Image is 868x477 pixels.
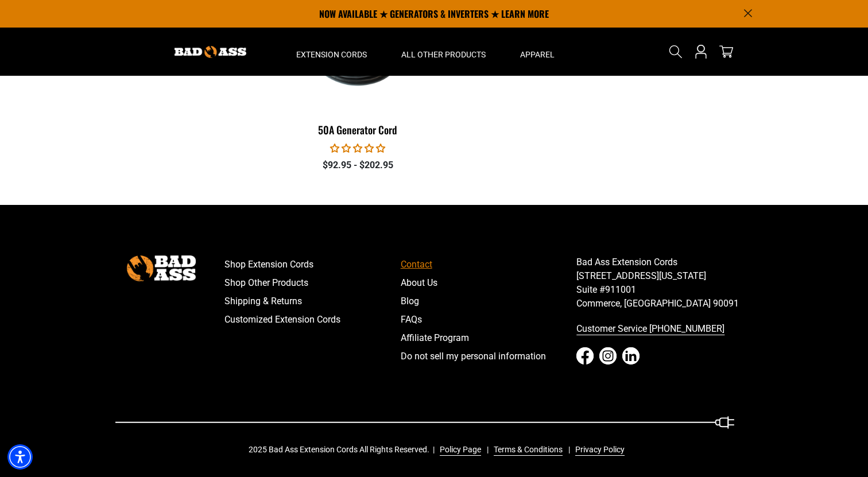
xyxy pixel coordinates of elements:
a: Contact [401,255,577,274]
span: Apparel [520,49,555,60]
img: Bad Ass Extension Cords [127,255,196,281]
a: call 833-674-1699 [576,320,753,338]
div: Accessibility Menu [7,444,33,470]
a: Shipping & Returns [224,292,401,311]
a: Affiliate Program [401,329,577,347]
img: Bad Ass Extension Cords [175,46,246,58]
summary: All Other Products [384,28,503,76]
a: About Us [401,274,577,292]
div: 50A Generator Cord [288,125,428,135]
summary: Extension Cords [279,28,384,76]
summary: Apparel [503,28,572,76]
a: Privacy Policy [571,444,625,456]
a: Facebook - open in a new tab [576,347,594,364]
a: Blog [401,292,577,311]
a: Instagram - open in a new tab [599,347,617,364]
span: Extension Cords [296,49,367,60]
a: Open this option [692,28,710,76]
a: Terms & Conditions [489,444,563,456]
span: All Other Products [401,49,486,60]
div: $92.95 - $202.95 [288,158,428,172]
a: cart [717,45,735,59]
a: LinkedIn - open in a new tab [622,347,640,364]
p: Bad Ass Extension Cords [STREET_ADDRESS][US_STATE] Suite #911001 Commerce, [GEOGRAPHIC_DATA] 90091 [576,255,753,311]
summary: Search [666,42,685,61]
a: FAQs [401,311,577,329]
div: 2025 Bad Ass Extension Cords All Rights Reserved. [249,444,633,456]
a: Policy Page [435,444,481,456]
span: 0.00 stars [330,143,385,154]
a: Do not sell my personal information [401,347,577,366]
a: Customized Extension Cords [224,311,401,329]
a: Shop Extension Cords [224,255,401,274]
a: Shop Other Products [224,274,401,292]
